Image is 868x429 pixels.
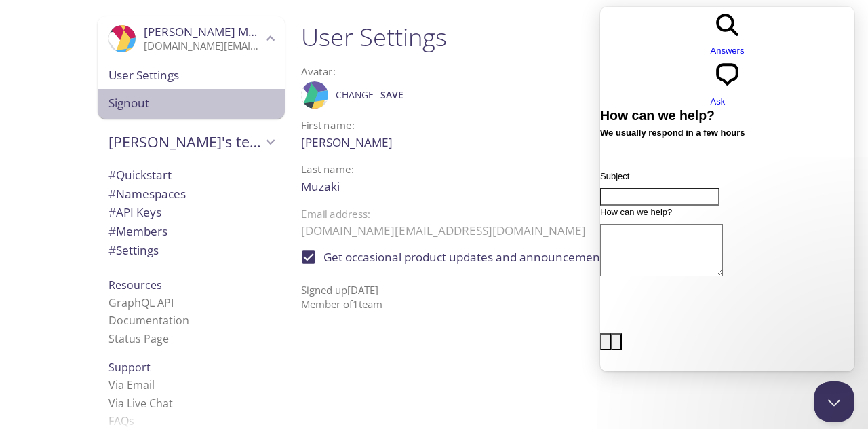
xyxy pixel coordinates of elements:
span: [PERSON_NAME] Muzaki [144,24,277,39]
label: Email address: [301,209,370,219]
a: Via Live Chat [108,396,173,411]
a: Via Email [108,377,155,392]
span: Get occasional product updates and announcements [323,248,610,266]
span: # [108,204,116,220]
div: User Settings [98,61,285,90]
div: Quickstart [98,166,285,185]
a: Documentation [108,313,189,328]
a: GraphQL API [108,295,174,310]
span: Signout [108,94,274,112]
iframe: Help Scout Beacon - Close [814,381,854,422]
div: Contact us if you need to change your email [301,209,759,242]
span: # [108,186,116,202]
span: Save [380,87,403,103]
div: API Keys [98,203,285,222]
span: Members [108,223,167,239]
div: Namespaces [98,185,285,204]
span: Change [336,87,374,103]
label: Avatar: [301,67,705,77]
p: Signed up [DATE] Member of 1 team [301,272,759,312]
div: Members [98,222,285,241]
label: Last name: [301,164,354,174]
iframe: Help Scout Beacon - Live Chat, Contact Form, and Knowledge Base [600,7,854,371]
div: Signout [98,89,285,119]
div: Farhan's team [98,124,285,160]
label: First name: [301,120,355,130]
div: Farhan Muzaki [98,16,285,61]
span: Support [108,360,151,375]
span: API Keys [108,204,161,220]
h1: User Settings [301,22,759,52]
span: User Settings [108,67,274,84]
span: [PERSON_NAME]'s team [108,132,262,151]
span: # [108,223,116,239]
span: Settings [108,242,159,258]
button: Save [377,84,407,106]
span: Quickstart [108,167,172,183]
span: Resources [108,278,162,293]
div: Team Settings [98,241,285,260]
button: Change [332,84,377,106]
a: Status Page [108,331,169,346]
span: Namespaces [108,186,186,202]
span: # [108,167,116,183]
span: # [108,242,116,258]
p: [DOMAIN_NAME][EMAIL_ADDRESS][DOMAIN_NAME] [144,39,262,53]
